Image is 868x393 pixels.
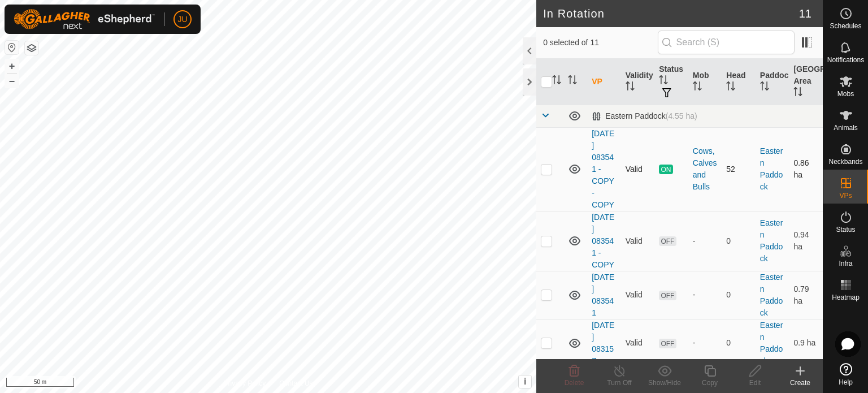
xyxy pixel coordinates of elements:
span: (4.55 ha) [666,111,697,120]
p-sorticon: Activate to sort [793,89,802,98]
p-sorticon: Activate to sort [760,83,769,92]
td: 0.86 ha [789,127,823,211]
td: 0 [722,319,756,367]
span: OFF [659,339,676,348]
th: VP [587,59,621,105]
a: Contact Us [279,378,313,388]
div: Copy [687,378,732,388]
div: Eastern Paddock [592,111,697,121]
td: 0 [722,271,756,319]
td: 52 [722,127,756,211]
th: Validity [621,59,655,105]
div: Turn Off [597,378,642,388]
p-sorticon: Activate to sort [659,77,668,86]
a: [DATE] 083157 [592,321,614,365]
td: Valid [621,319,655,367]
th: Paddock [756,59,789,105]
td: 0.9 ha [789,319,823,367]
button: Reset Map [5,41,19,54]
p-sorticon: Activate to sort [626,83,635,92]
span: 11 [799,5,811,22]
a: [DATE] 083541 - COPY [592,213,614,269]
span: Status [836,226,855,233]
div: - [693,235,718,247]
td: Valid [621,211,655,271]
a: Eastern Paddock [760,218,783,263]
span: Neckbands [828,158,862,165]
span: Delete [565,379,584,387]
a: Eastern Paddock [760,273,783,317]
span: JU [177,14,187,25]
span: Heatmap [832,294,860,301]
span: i [524,377,526,386]
span: Schedules [830,23,861,29]
span: 0 selected of 11 [543,37,657,49]
td: Valid [621,127,655,211]
a: Help [823,359,868,390]
span: Help [839,379,853,386]
div: Cows, Calves and Bulls [693,145,718,193]
th: Mob [688,59,722,105]
td: 0 [722,211,756,271]
img: Gallagher Logo [14,9,155,29]
th: Status [654,59,688,105]
p-sorticon: Activate to sort [693,83,702,92]
span: OFF [659,236,676,246]
div: Show/Hide [642,378,687,388]
span: ON [659,165,672,174]
span: VPs [839,192,852,199]
button: – [5,74,19,88]
td: Valid [621,271,655,319]
span: OFF [659,291,676,300]
div: - [693,337,718,349]
p-sorticon: Activate to sort [552,77,561,86]
a: Eastern Paddock [760,321,783,365]
span: Infra [839,260,852,267]
a: Eastern Paddock [760,146,783,191]
p-sorticon: Activate to sort [568,77,577,86]
th: Head [722,59,756,105]
h2: In Rotation [543,7,799,20]
span: Notifications [827,57,864,63]
td: 0.94 ha [789,211,823,271]
button: + [5,59,19,73]
span: Mobs [837,90,854,97]
a: [DATE] 083541 [592,273,614,317]
input: Search (S) [658,31,795,54]
a: [DATE] 083541 - COPY - COPY [592,129,614,209]
p-sorticon: Activate to sort [726,83,735,92]
td: 0.79 ha [789,271,823,319]
button: i [519,375,531,388]
span: Animals [834,124,858,131]
div: Edit [732,378,778,388]
th: [GEOGRAPHIC_DATA] Area [789,59,823,105]
div: - [693,289,718,301]
button: Map Layers [25,41,38,55]
div: Create [778,378,823,388]
a: Privacy Policy [224,378,266,388]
